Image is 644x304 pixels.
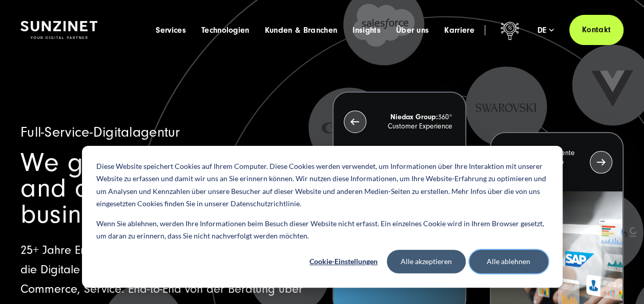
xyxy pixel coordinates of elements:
a: Services [156,25,186,35]
button: Alle ablehnen [469,250,548,273]
img: SUNZINET Full Service Digital Agentur [20,21,97,39]
strong: Niedax Group: [390,113,438,121]
a: Kunden & Branchen [265,25,337,35]
button: Cookie-Einstellungen [304,250,383,273]
p: Diese Website speichert Cookies auf Ihrem Computer. Diese Cookies werden verwendet, um Informatio... [96,160,548,210]
a: Über uns [396,25,429,35]
p: Wenn Sie ablehnen, werden Ihre Informationen beim Besuch dieser Website nicht erfasst. Ein einzel... [96,218,548,243]
a: Insights [352,25,381,35]
a: Karriere [444,25,474,35]
span: Full-Service-Digitalagentur [20,124,180,140]
span: We grow and accelerate your business [20,147,257,229]
button: Alle akzeptieren [387,250,466,273]
div: Cookie banner [82,146,563,288]
a: Kontakt [569,15,624,45]
p: 360° Customer Experience [372,113,453,131]
a: Technologien [201,25,250,35]
div: de [537,25,554,35]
